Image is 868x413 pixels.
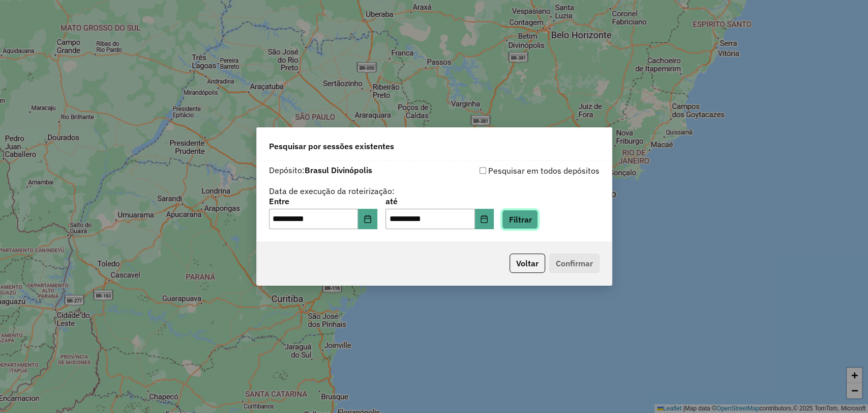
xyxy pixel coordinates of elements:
span: Pesquisar por sessões existentes [269,140,394,152]
button: Voltar [510,254,545,273]
button: Filtrar [502,210,538,229]
label: Data de execução da roteirização: [269,185,395,197]
label: Depósito: [269,164,372,176]
div: Pesquisar em todos depósitos [434,164,600,177]
button: Choose Date [475,209,494,229]
label: até [385,195,494,207]
button: Choose Date [358,209,377,229]
label: Entre [269,195,377,207]
strong: Brasul Divinópolis [305,165,372,175]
